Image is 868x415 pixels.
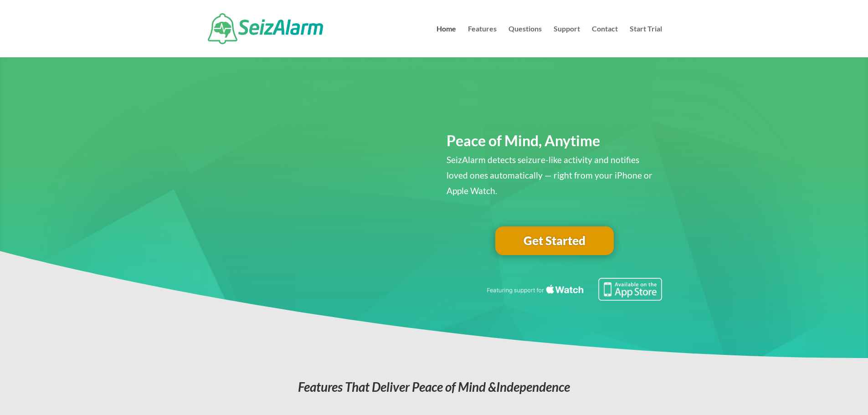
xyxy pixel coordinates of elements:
[437,26,456,57] a: Home
[495,226,614,256] a: Get Started
[508,26,542,57] a: Questions
[447,132,600,149] span: Peace of Mind, Anytime
[485,278,662,301] img: Seizure detection available in the Apple App Store.
[208,13,323,44] img: SeizAlarm
[496,379,570,395] span: Independence
[592,26,618,57] a: Contact
[298,379,570,395] em: Features That Deliver Peace of Mind &
[485,292,662,302] a: Featuring seizure detection support for the Apple Watch
[468,26,497,57] a: Features
[554,26,580,57] a: Support
[447,154,652,196] span: SeizAlarm detects seizure-like activity and notifies loved ones automatically — right from your i...
[630,26,662,57] a: Start Trial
